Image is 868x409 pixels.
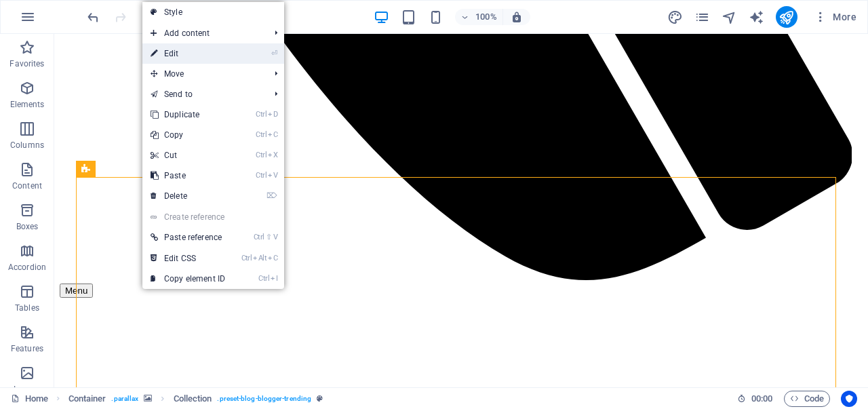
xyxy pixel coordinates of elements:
[511,11,523,23] i: On resize automatically adjust zoom level to fit chosen device.
[8,262,46,273] p: Accordion
[268,110,277,119] i: D
[142,186,233,206] a: ⌦Delete
[144,395,152,402] i: This element contains a background
[15,303,39,313] p: Tables
[142,23,264,43] span: Add content
[256,110,267,119] i: Ctrl
[256,171,267,180] i: Ctrl
[749,9,764,25] i: AI Writer
[142,248,233,269] a: CtrlAltCEdit CSS
[694,9,711,25] button: pages
[722,9,738,25] button: navigator
[85,9,101,25] i: Undo: Change filter (Ctrl+Z)
[271,49,277,58] i: ⏎
[142,64,264,84] span: Move
[10,140,44,151] p: Columns
[737,391,773,407] h6: Session time
[9,58,44,69] p: Favorites
[254,233,264,241] i: Ctrl
[694,9,710,25] i: Pages (Ctrl+Alt+S)
[142,84,264,104] a: Send to
[268,171,277,180] i: V
[268,151,277,159] i: X
[749,9,765,25] button: text_generator
[16,221,39,232] p: Boxes
[68,391,106,407] span: Click to select. Double-click to edit
[778,9,794,25] i: Publish
[273,233,277,241] i: V
[11,391,48,407] a: Click to cancel selection. Double-click to open Pages
[142,125,233,145] a: CtrlCCopy
[253,254,267,262] i: Alt
[85,9,101,25] button: undo
[317,395,323,402] i: This element is a customizable preset
[258,274,269,283] i: Ctrl
[784,391,830,407] button: Code
[142,43,233,64] a: ⏎Edit
[667,9,684,25] button: design
[11,343,43,354] p: Features
[10,99,45,110] p: Elements
[142,207,284,227] a: Create reference
[808,6,862,28] button: More
[142,269,233,289] a: CtrlICopy element ID
[455,9,503,25] button: 100%
[142,165,233,186] a: CtrlVPaste
[241,254,252,262] i: Ctrl
[814,10,856,24] span: More
[12,180,42,191] p: Content
[776,6,797,28] button: publish
[761,393,763,404] span: :
[475,9,497,25] h6: 100%
[271,274,277,283] i: I
[142,227,233,248] a: Ctrl⇧VPaste reference
[722,9,737,25] i: Navigator
[256,151,267,159] i: Ctrl
[142,104,233,125] a: CtrlDDuplicate
[667,9,683,25] i: Design (Ctrl+Alt+Y)
[841,391,857,407] button: Usercentrics
[256,130,267,139] i: Ctrl
[267,191,277,200] i: ⌦
[790,391,824,407] span: Code
[174,391,212,407] span: Click to select. Double-click to edit
[142,2,284,22] a: Style
[266,233,272,241] i: ⇧
[268,130,277,139] i: C
[14,384,41,395] p: Images
[68,391,323,407] nav: breadcrumb
[142,145,233,165] a: CtrlXCut
[751,391,772,407] span: 00 00
[268,254,277,262] i: C
[217,391,311,407] span: . preset-blog-blogger-trending
[111,391,138,407] span: . parallax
